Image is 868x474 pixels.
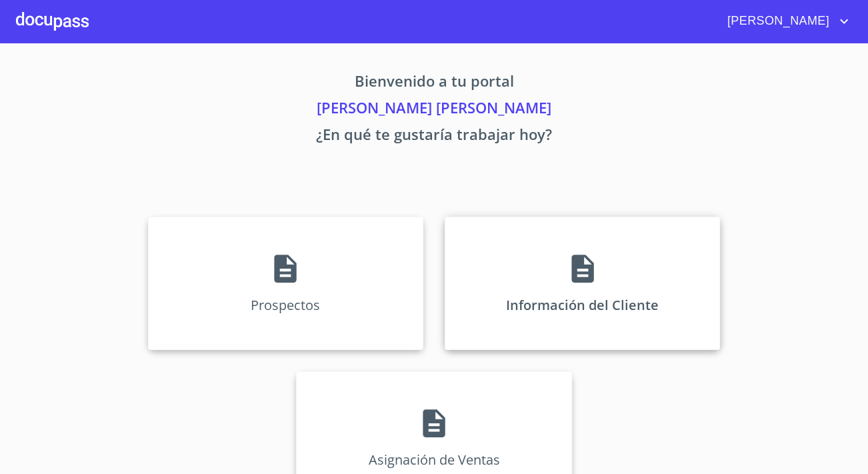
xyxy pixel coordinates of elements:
p: Información del Cliente [506,296,659,314]
p: Prospectos [251,296,320,314]
p: [PERSON_NAME] [PERSON_NAME] [23,97,845,123]
p: Asignación de Ventas [368,451,499,469]
p: ¿En qué te gustaría trabajar hoy? [23,123,845,150]
button: account of current user [717,11,852,32]
span: [PERSON_NAME] [717,11,836,32]
p: Bienvenido a tu portal [23,70,845,97]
